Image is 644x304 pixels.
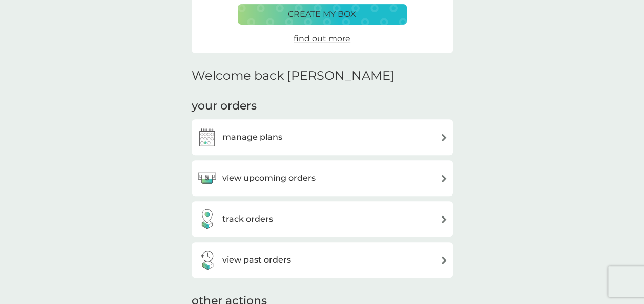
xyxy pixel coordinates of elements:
a: find out more [294,32,350,46]
img: arrow right [440,256,448,264]
button: create my box [238,4,407,25]
img: arrow right [440,215,448,223]
h3: track orders [222,212,273,226]
h3: view upcoming orders [222,171,316,185]
span: find out more [294,34,350,44]
img: arrow right [440,175,448,182]
p: create my box [288,8,356,21]
h2: Welcome back [PERSON_NAME] [192,69,394,83]
h3: view past orders [222,253,291,267]
h3: your orders [192,98,257,114]
h3: manage plans [222,131,282,144]
img: arrow right [440,134,448,141]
